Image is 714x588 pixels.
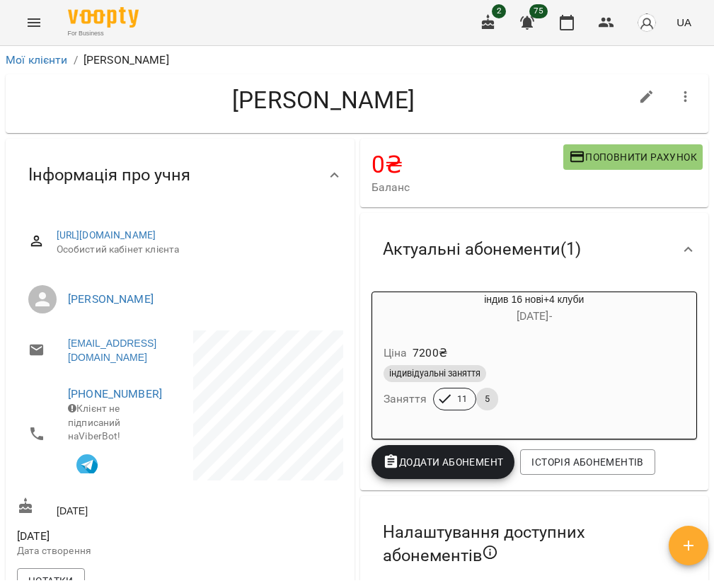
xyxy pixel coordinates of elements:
h4: [PERSON_NAME] [17,86,630,115]
p: 7200 ₴ [413,345,447,362]
span: [DATE] - [517,309,552,323]
img: avatar_s.png [637,13,657,33]
li: / [74,52,78,69]
span: 2 [492,4,506,18]
span: Налаштування доступних абонементів [383,521,661,566]
h4: 0 ₴ [372,150,563,179]
svg: Якщо не обрано жодного, клієнт зможе побачити всі публічні абонементи [482,544,499,561]
div: Інформація про учня [6,139,355,212]
img: Telegram [76,454,98,475]
a: [PERSON_NAME] [68,292,154,306]
span: Інформація про учня [28,164,190,186]
button: Поповнити рахунок [563,144,703,170]
span: 75 [529,4,548,18]
span: UA [676,15,691,30]
span: Баланс [372,179,563,196]
div: Актуальні абонементи(1) [360,213,709,286]
span: Особистий кабінет клієнта [57,243,332,257]
button: Додати Абонемент [372,445,515,479]
p: Дата створення [17,544,177,558]
a: [EMAIL_ADDRESS][DOMAIN_NAME] [68,336,166,364]
button: Menu [17,6,51,40]
a: Мої клієнти [6,53,68,67]
div: [DATE] [14,495,180,521]
p: [PERSON_NAME] [84,52,169,69]
span: Актуальні абонементи ( 1 ) [383,238,581,260]
a: [PHONE_NUMBER] [68,387,162,400]
span: For Business [68,29,139,38]
button: Клієнт підписаний на VooptyBot [68,444,106,482]
img: Voopty Logo [68,7,139,28]
a: [URL][DOMAIN_NAME] [57,229,156,241]
span: Поповнити рахунок [569,149,697,166]
span: індивідуальні заняття [384,367,486,380]
span: Клієнт не підписаний на ViberBot! [68,403,121,442]
nav: breadcrumb [6,52,708,69]
button: UA [671,9,697,35]
button: індив 16 нові+4 клуби[DATE]- Ціна7200₴індивідуальні заняттяЗаняття115 [372,292,697,427]
h6: Заняття [384,389,427,409]
div: індив 16 нові+4 клуби [372,292,697,326]
h6: Ціна [384,343,408,363]
span: Додати Абонемент [383,454,504,471]
span: Історія абонементів [531,454,643,471]
span: 11 [449,393,476,405]
span: 5 [476,393,498,405]
button: Історія абонементів [520,449,655,475]
span: [DATE] [17,528,177,545]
